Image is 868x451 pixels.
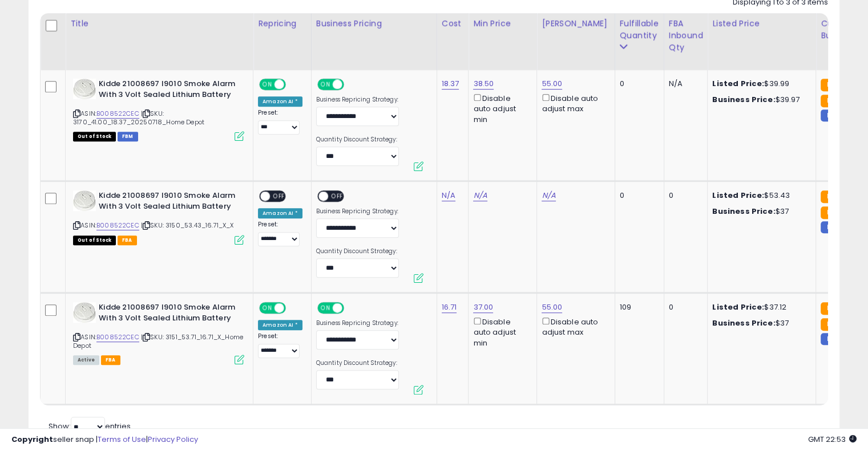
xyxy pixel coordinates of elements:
[316,247,399,255] label: Quantity Discount Strategy:
[258,320,302,330] div: Amazon AI *
[98,434,146,445] a: Terms of Use
[258,332,302,358] div: Preset:
[821,190,842,203] small: FBA
[141,221,234,230] span: | SKU: 3150_53.43_16.71_X_X
[73,302,96,323] img: 416FnmrHmvL._SL40_.jpg
[316,319,399,327] label: Business Repricing Strategy:
[821,109,843,121] small: FBM
[342,80,360,90] span: OFF
[258,109,302,135] div: Preset:
[148,434,198,445] a: Privacy Policy
[712,190,807,201] div: $53.43
[669,79,699,89] div: N/A
[73,355,99,365] span: All listings currently available for purchase on Amazon
[73,79,96,99] img: 416FnmrHmvL._SL40_.jpg
[342,303,360,313] span: OFF
[99,79,237,103] b: Kidde 21008697 I9010 Smoke Alarm With 3 Volt Sealed Lithium Battery
[542,18,609,30] div: [PERSON_NAME]
[73,79,244,140] div: ASIN:
[260,303,274,313] span: ON
[11,434,53,445] strong: Copyright
[712,206,775,217] b: Business Price:
[542,92,605,114] div: Disable auto adjust max
[442,18,464,30] div: Cost
[442,302,457,313] a: 16.71
[316,208,399,216] label: Business Repricing Strategy:
[620,79,655,89] div: 0
[821,79,842,91] small: FBA
[821,318,842,331] small: FBA
[96,332,139,342] a: B008522CEC
[712,79,807,89] div: $39.99
[712,206,807,217] div: $37
[473,78,494,90] a: 38.50
[821,302,842,315] small: FBA
[11,434,198,445] div: seller snap | |
[712,302,807,312] div: $37.12
[473,18,532,30] div: Min Price
[284,303,302,313] span: OFF
[808,434,857,445] span: 2025-10-12 22:53 GMT
[70,18,248,30] div: Title
[49,421,131,432] span: Show: entries
[620,18,659,42] div: Fulfillable Quantity
[669,302,699,312] div: 0
[328,192,346,201] span: OFF
[712,318,775,328] b: Business Price:
[316,136,399,144] label: Quantity Discount Strategy:
[669,18,703,54] div: FBA inbound Qty
[73,235,116,245] span: All listings that are currently out of stock and unavailable for purchase on Amazon
[473,92,528,125] div: Disable auto adjust min
[258,208,302,218] div: Amazon AI *
[542,78,562,90] a: 55.00
[712,18,811,30] div: Listed Price
[821,221,843,233] small: FBM
[620,302,655,312] div: 109
[260,80,274,90] span: ON
[712,95,807,105] div: $39.97
[318,80,333,90] span: ON
[316,96,399,104] label: Business Repricing Strategy:
[542,190,555,201] a: N/A
[99,302,237,326] b: Kidde 21008697 I9010 Smoke Alarm With 3 Volt Sealed Lithium Battery
[669,190,699,201] div: 0
[712,78,764,89] b: Listed Price:
[473,302,493,313] a: 37.00
[270,192,288,201] span: OFF
[712,190,764,201] b: Listed Price:
[96,109,139,119] a: B008522CEC
[620,190,655,201] div: 0
[284,80,302,90] span: OFF
[258,18,306,30] div: Repricing
[73,190,244,243] div: ASIN:
[712,318,807,328] div: $37
[96,221,139,230] a: B008522CEC
[542,302,562,313] a: 55.00
[821,95,842,107] small: FBA
[101,355,120,365] span: FBA
[73,332,243,350] span: | SKU: 3151_53.71_16.71_X_Home Depot
[473,190,487,201] a: N/A
[316,18,432,30] div: Business Pricing
[73,302,244,363] div: ASIN:
[118,235,137,245] span: FBA
[542,315,605,338] div: Disable auto adjust max
[442,190,455,201] a: N/A
[118,132,138,141] span: FBM
[73,109,204,126] span: | SKU: 3170_41.00_18.37_20250718_Home Depot
[473,315,528,348] div: Disable auto adjust min
[73,190,96,211] img: 416FnmrHmvL._SL40_.jpg
[258,96,302,107] div: Amazon AI *
[712,94,775,105] b: Business Price:
[316,359,399,367] label: Quantity Discount Strategy:
[442,78,459,90] a: 18.37
[73,132,116,141] span: All listings that are currently out of stock and unavailable for purchase on Amazon
[258,221,302,246] div: Preset:
[712,302,764,312] b: Listed Price:
[821,206,842,219] small: FBA
[318,303,333,313] span: ON
[99,190,237,214] b: Kidde 21008697 I9010 Smoke Alarm With 3 Volt Sealed Lithium Battery
[821,333,843,345] small: FBM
